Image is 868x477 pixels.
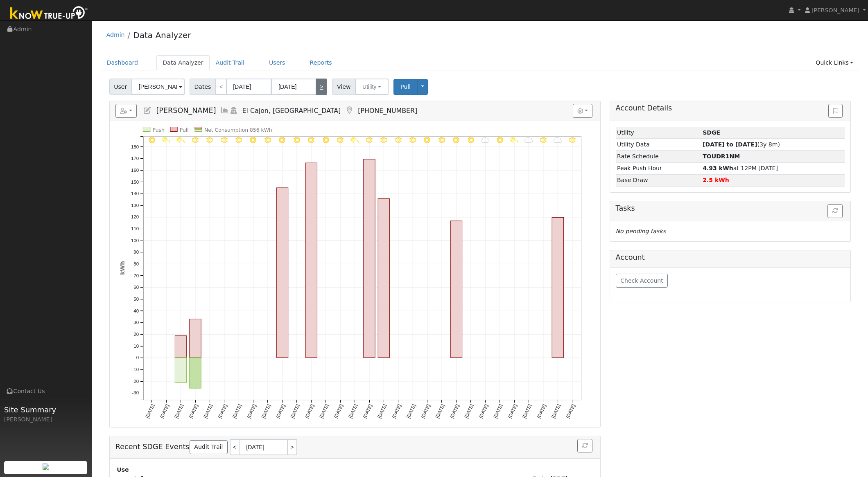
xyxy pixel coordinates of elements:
[192,137,199,143] i: 11/04 - Clear
[229,106,238,115] a: Login As (last 02/06/2024 12:17:55 PM)
[540,137,547,143] i: 11/28 - MostlyClear
[156,106,216,115] span: [PERSON_NAME]
[400,83,411,90] span: Pull
[133,320,139,325] text: 30
[304,55,338,70] a: Reports
[190,79,216,95] span: Dates
[131,203,139,208] text: 130
[332,79,355,95] span: View
[348,404,358,419] text: [DATE]
[175,358,186,383] rect: onclick=""
[333,404,344,419] text: [DATE]
[148,137,155,143] i: 11/01 - Clear
[250,137,256,143] i: 11/08 - Clear
[377,404,387,419] text: [DATE]
[6,4,92,23] img: Know True-Up
[210,55,251,70] a: Audit Trail
[133,297,139,301] text: 50
[131,215,139,220] text: 120
[308,137,314,143] i: 11/12 - Clear
[275,404,286,419] text: [DATE]
[131,191,139,196] text: 140
[133,344,139,349] text: 10
[551,404,561,419] text: [DATE]
[809,55,859,70] a: Quick Links
[190,440,228,454] a: Audit Trail
[616,253,845,262] h5: Account
[156,55,210,70] a: Data Analyzer
[616,228,666,234] i: No pending tasks
[703,153,740,160] strong: TOUDR1NM
[449,404,460,419] text: [DATE]
[703,141,780,148] span: (3y 8m)
[221,137,228,143] i: 11/06 - MostlyClear
[364,159,375,358] rect: onclick=""
[176,137,185,143] i: 11/03 - PartlyCloudy
[290,404,301,419] text: [DATE]
[703,141,757,148] strong: [DATE] to [DATE]
[497,137,503,143] i: 11/25 - MostlyClear
[279,137,285,143] i: 11/10 - Clear
[131,226,139,231] text: 110
[620,277,663,284] span: Check Account
[380,137,387,143] i: 11/17 - Clear
[217,404,228,419] text: [DATE]
[481,137,489,143] i: 11/24 - MostlyCloudy
[366,137,373,143] i: 11/16 - MostlyClear
[616,151,701,162] td: Rate Schedule
[406,404,416,419] text: [DATE]
[230,439,239,455] a: <
[232,404,242,419] text: [DATE]
[101,55,145,70] a: Dashboard
[478,404,489,419] text: [DATE]
[215,79,227,95] a: <
[143,106,152,115] a: Edit User (15039)
[828,104,843,118] button: Issue History
[131,156,139,161] text: 170
[395,137,402,143] i: 11/18 - Clear
[350,137,359,143] i: 11/15 - PartlyCloudy
[616,139,701,151] td: Utility Data
[190,358,201,389] rect: onclick=""
[264,137,271,143] i: 11/09 - Clear
[188,404,199,419] text: [DATE]
[131,79,185,95] input: Select a User
[358,107,417,115] span: [PHONE_NUMBER]
[159,404,170,419] text: [DATE]
[616,274,668,288] button: Check Account
[132,379,139,384] text: -20
[304,404,315,419] text: [DATE]
[4,415,88,424] div: [PERSON_NAME]
[355,79,389,95] button: Utility
[316,79,327,95] a: >
[294,137,300,143] i: 11/11 - Clear
[119,261,125,275] text: kWh
[409,137,416,143] i: 11/19 - MostlyClear
[190,319,201,358] rect: onclick=""
[133,250,139,255] text: 90
[393,79,418,95] button: Pull
[616,174,701,186] td: Base Draw
[174,404,184,419] text: [DATE]
[131,168,139,173] text: 160
[4,404,88,415] span: Site Summary
[391,404,402,419] text: [DATE]
[133,285,139,290] text: 60
[133,308,139,313] text: 40
[552,218,563,358] rect: onclick=""
[305,163,317,358] rect: onclick=""
[522,404,532,419] text: [DATE]
[616,104,845,112] h5: Account Details
[206,137,213,143] i: 11/05 - Clear
[577,439,592,453] button: Refresh
[435,404,445,419] text: [DATE]
[536,404,547,419] text: [DATE]
[827,204,843,218] button: Refresh
[493,404,504,419] text: [DATE]
[261,404,271,419] text: [DATE]
[453,137,459,143] i: 11/22 - Clear
[616,162,701,174] td: Peak Push Hour
[43,464,49,470] img: retrieve
[345,106,354,115] a: Map
[464,404,475,419] text: [DATE]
